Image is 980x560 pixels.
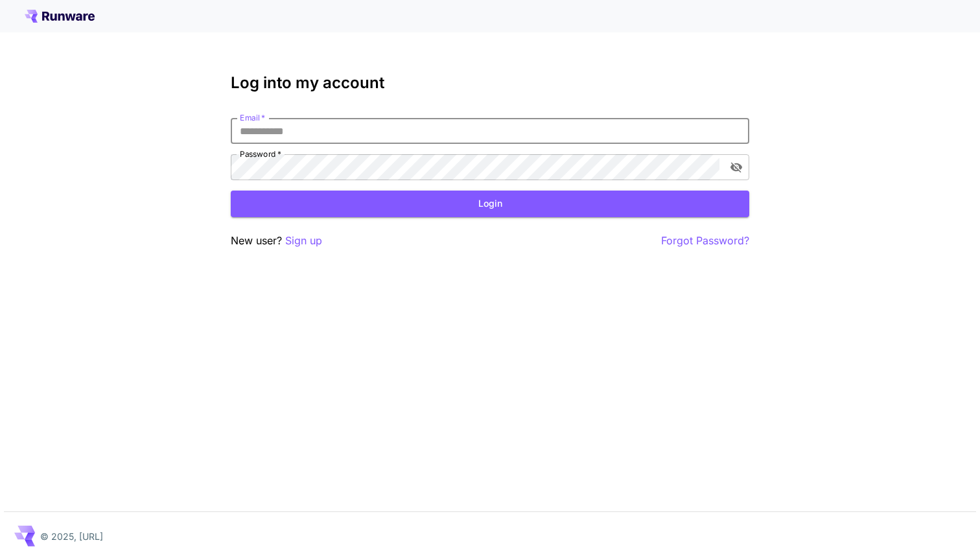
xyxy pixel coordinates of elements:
[231,191,749,217] button: Login
[231,233,322,249] p: New user?
[661,233,749,249] button: Forgot Password?
[285,233,322,249] button: Sign up
[240,112,265,123] label: Email
[40,530,103,543] p: © 2025, [URL]
[725,156,748,179] button: toggle password visibility
[240,148,281,159] label: Password
[231,74,749,92] h3: Log into my account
